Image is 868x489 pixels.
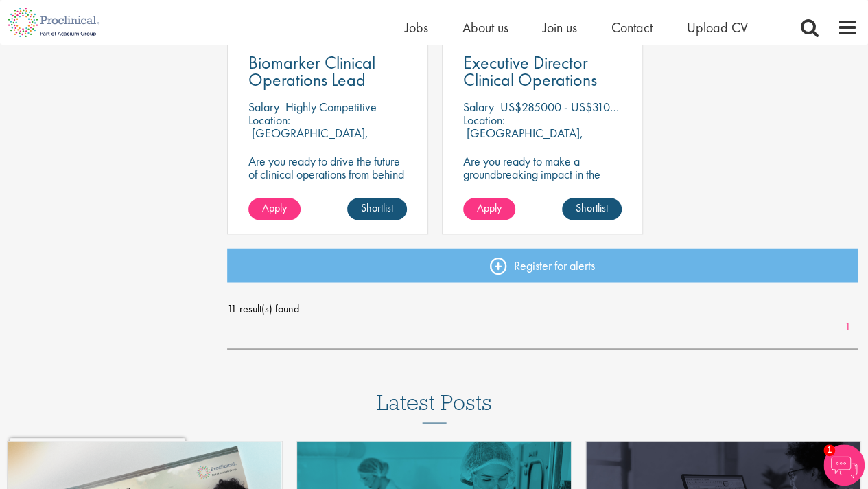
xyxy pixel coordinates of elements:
[227,298,858,319] span: 11 result(s) found
[248,198,301,220] a: Apply
[463,112,505,128] span: Location:
[463,125,583,154] p: [GEOGRAPHIC_DATA], [GEOGRAPHIC_DATA]
[463,51,597,91] span: Executive Director Clinical Operations
[377,390,492,423] h3: Latest Posts
[463,155,622,233] p: Are you ready to make a groundbreaking impact in the world of biotechnology? Join a growing compa...
[248,99,279,115] span: Salary
[543,19,577,36] a: Join us
[10,438,185,479] iframe: reCAPTCHA
[823,444,835,456] span: 1
[477,201,502,215] span: Apply
[463,198,515,220] a: Apply
[248,112,290,128] span: Location:
[838,319,858,334] a: 1
[611,19,653,36] a: Contact
[500,99,683,115] p: US$285000 - US$310000 per annum
[562,198,622,220] a: Shortlist
[347,198,407,220] a: Shortlist
[248,51,375,91] span: Biomarker Clinical Operations Lead
[248,125,368,154] p: [GEOGRAPHIC_DATA], [GEOGRAPHIC_DATA]
[823,444,865,486] img: Chatbot
[248,155,407,220] p: Are you ready to drive the future of clinical operations from behind the scenes? Looking to be in...
[405,19,428,36] a: Jobs
[262,201,287,215] span: Apply
[227,248,858,282] a: Register for alerts
[462,19,508,36] a: About us
[463,54,622,89] a: Executive Director Clinical Operations
[463,99,494,115] span: Salary
[687,19,748,36] a: Upload CV
[285,99,377,115] p: Highly Competitive
[248,54,407,89] a: Biomarker Clinical Operations Lead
